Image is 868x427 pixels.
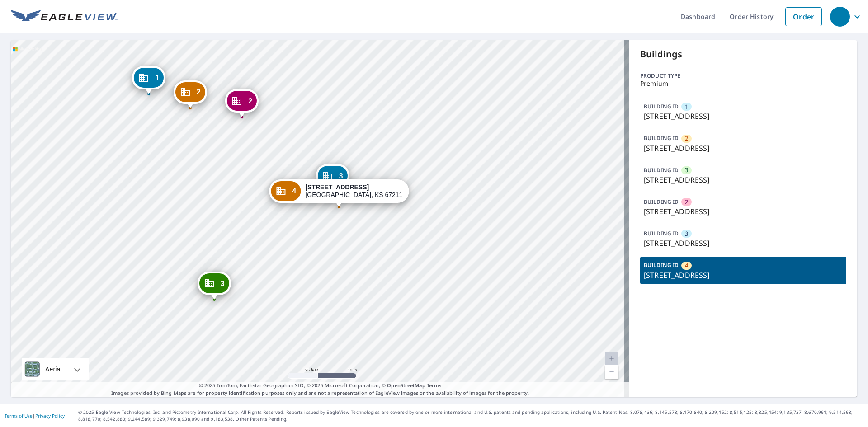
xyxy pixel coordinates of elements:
[644,270,843,281] p: [STREET_ADDRESS]
[78,409,863,422] p: © 2025 Eagle View Technologies, Inc. and Pictometry International Corp. All Rights Reserved. Repo...
[685,103,688,111] span: 1
[42,358,65,380] div: Aerial
[644,134,679,142] p: BUILDING ID
[644,103,679,110] p: BUILDING ID
[292,188,296,194] span: 4
[644,198,679,206] p: BUILDING ID
[11,10,118,23] img: EV Logo
[316,164,349,192] div: Dropped pin, building 3, Commercial property, 2245 S Broadway Ave Wichita, KS 67211
[644,143,843,154] p: [STREET_ADDRESS]
[605,365,618,379] a: Current Level 20, Zoom Out
[11,382,629,397] p: Images provided by Bing Maps are for property identification purposes only and are not a represen...
[305,183,369,191] strong: [STREET_ADDRESS]
[225,89,259,117] div: Dropped pin, building 2, Commercial property, 2245 S Broadway Ave Wichita, KS 67211
[132,66,165,94] div: Dropped pin, building 1, Commercial property, 2245 S Broadway Ave Wichita, KS 67211
[685,261,688,270] span: 4
[155,75,159,81] span: 1
[644,206,843,217] p: [STREET_ADDRESS]
[198,272,231,300] div: Dropped pin, building 3, Commercial property, 210 E Blake St Wichita, KS 67211
[644,166,679,174] p: BUILDING ID
[174,80,207,108] div: Dropped pin, building 2, Commercial property, 2222 S Market St Wichita, KS 67211
[640,80,846,87] p: Premium
[427,382,442,389] a: Terms
[305,183,402,199] div: [GEOGRAPHIC_DATA], KS 67211
[35,413,65,419] a: Privacy Policy
[640,47,846,61] p: Buildings
[339,173,343,179] span: 3
[5,413,65,418] p: |
[269,179,409,207] div: Dropped pin, building 4, Commercial property, 2245 S Broadway Ave Wichita, KS 67211
[5,413,33,419] a: Terms of Use
[644,230,679,237] p: BUILDING ID
[248,98,252,104] span: 2
[685,230,688,238] span: 3
[685,134,688,143] span: 2
[387,382,425,389] a: OpenStreetMap
[644,261,679,269] p: BUILDING ID
[685,166,688,174] span: 3
[685,198,688,206] span: 2
[644,174,843,185] p: [STREET_ADDRESS]
[197,89,201,95] span: 2
[644,238,843,249] p: [STREET_ADDRESS]
[640,72,846,80] p: Product type
[22,358,89,380] div: Aerial
[199,382,442,389] span: © 2025 TomTom, Earthstar Geographics SIO, © 2025 Microsoft Corporation, ©
[785,7,822,26] a: Order
[221,280,225,287] span: 3
[644,111,843,122] p: [STREET_ADDRESS]
[605,352,618,365] a: Current Level 20, Zoom In Disabled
